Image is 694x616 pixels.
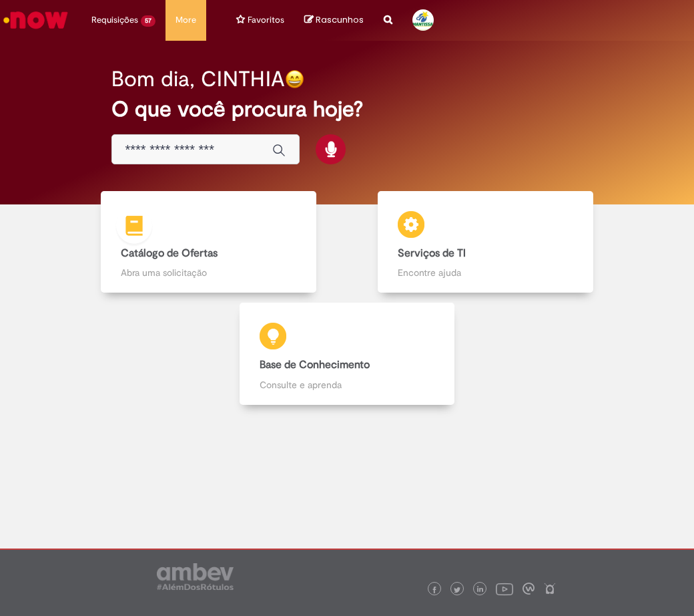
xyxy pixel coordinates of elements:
[248,13,284,27] span: Favoritos
[176,13,196,27] span: More
[260,378,435,392] p: Consulte e aprenda
[316,13,364,26] span: Rascunhos
[70,303,624,405] a: Base de Conhecimento Consulte e aprenda
[431,587,438,593] img: logo_footer_facebook.png
[121,247,218,260] b: Catálogo de Ofertas
[304,13,364,26] a: No momento, sua lista de rascunhos tem 0 Itens
[111,98,583,121] h2: O que você procura hoje?
[141,15,155,27] span: 57
[121,266,296,279] p: Abra uma solicitação
[398,247,466,260] b: Serviços de TI
[157,563,234,590] img: logo_footer_ambev_rotulo_gray.png
[454,587,460,593] img: logo_footer_twitter.png
[111,67,285,91] h2: Bom dia, CINTHIA
[477,586,484,594] img: logo_footer_linkedin.png
[544,583,556,595] img: logo_footer_naosei.png
[260,358,370,371] b: Base de Conhecimento
[347,191,624,293] a: Serviços de TI Encontre ajuda
[285,69,304,89] img: happy-face.png
[496,580,513,597] img: logo_footer_youtube.png
[1,7,70,33] img: ServiceNow
[70,191,347,293] a: Catálogo de Ofertas Abra uma solicitação
[91,13,138,27] span: Requisições
[523,583,535,595] img: logo_footer_workplace.png
[398,266,573,279] p: Encontre ajuda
